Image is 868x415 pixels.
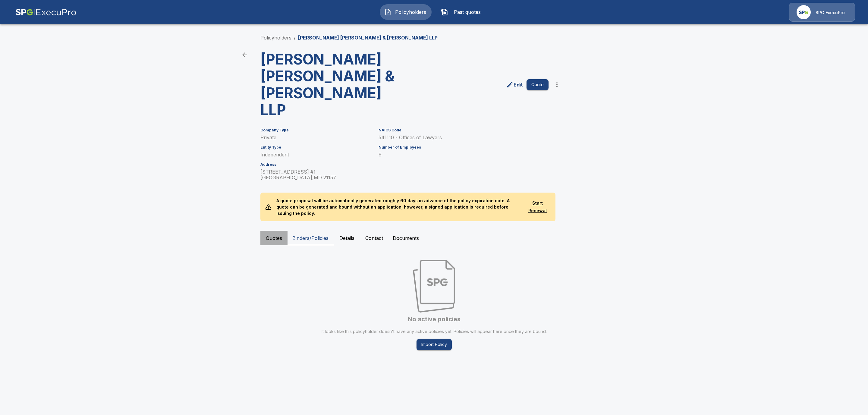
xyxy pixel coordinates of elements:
p: [PERSON_NAME] [PERSON_NAME] & [PERSON_NAME] LLP [298,34,438,41]
h6: Company Type [260,128,371,132]
h6: NAICS Code [379,128,549,132]
p: A quote proposal will be automatically generated roughly 60 days in advance of the policy expirat... [272,193,524,221]
button: Quotes [260,231,288,245]
h6: Address [260,162,371,167]
p: SPG ExecuPro [816,10,845,16]
p: Private [260,135,371,140]
a: Policyholders [260,35,291,41]
li: / [294,34,296,41]
span: Past quotes [451,8,484,16]
span: Policyholders [394,8,427,16]
div: policyholder tabs [260,231,608,245]
img: Empty state [413,260,455,313]
button: Quote [527,79,549,90]
h3: [PERSON_NAME] [PERSON_NAME] & [PERSON_NAME] LLP [260,51,409,118]
p: Independent [260,152,371,158]
a: Agency IconSPG ExecuPro [789,3,855,22]
nav: breadcrumb [260,34,438,41]
h6: No active policies [408,315,461,324]
p: Edit [514,81,523,88]
button: Contact [360,231,388,245]
img: Agency Icon [797,5,811,19]
p: It looks like this policyholder doesn't have any active policies yet. Policies will appear here o... [322,329,547,334]
button: more [551,79,563,91]
h6: Number of Employees [379,145,549,149]
img: AA Logo [15,3,77,22]
p: 9 [379,152,549,158]
button: Start Renewal [524,198,551,216]
button: Details [333,231,360,245]
p: 541110 - Offices of Lawyers [379,135,549,140]
img: Policyholders Icon [384,8,392,16]
button: Import Policy [417,339,452,350]
button: Policyholders IconPolicyholders [380,4,432,20]
button: Binders/Policies [288,231,333,245]
a: edit [505,80,524,90]
button: Documents [388,231,424,245]
button: Past quotes IconPast quotes [436,4,488,20]
h6: Entity Type [260,145,371,149]
img: Past quotes Icon [441,8,448,16]
a: back [239,49,251,61]
p: [STREET_ADDRESS] #1 [GEOGRAPHIC_DATA] , MD 21157 [260,169,371,181]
